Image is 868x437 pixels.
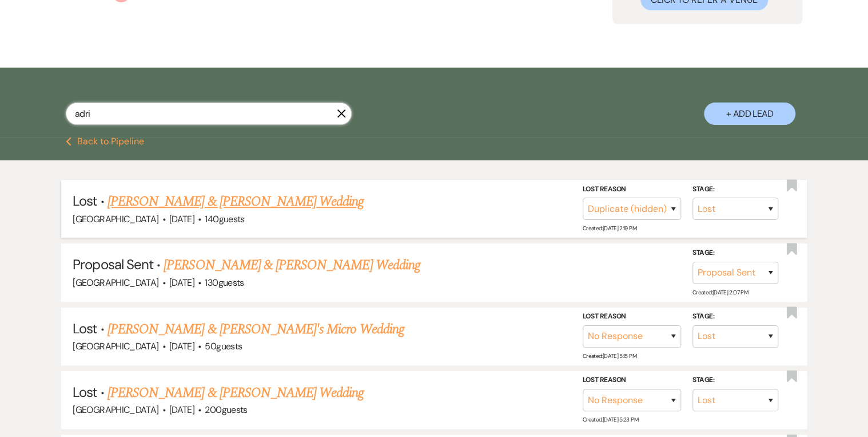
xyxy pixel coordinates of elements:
label: Stage: [692,247,778,259]
span: [DATE] [169,213,194,225]
span: 140 guests [205,213,244,225]
a: [PERSON_NAME] & [PERSON_NAME] Wedding [107,383,364,403]
span: Created: [DATE] 2:19 PM [583,225,636,232]
span: Lost [73,383,97,401]
span: [GEOGRAPHIC_DATA] [73,404,158,416]
span: [GEOGRAPHIC_DATA] [73,213,158,225]
span: 50 guests [205,340,242,352]
label: Lost Reason [583,374,681,387]
button: + Add Lead [704,103,795,125]
span: 200 guests [205,404,247,416]
span: Created: [DATE] 5:23 PM [583,416,638,423]
span: Proposal Sent [73,255,153,273]
a: [PERSON_NAME] & [PERSON_NAME]'s Micro Wedding [107,319,404,340]
span: Created: [DATE] 5:15 PM [583,352,636,360]
span: Lost [73,192,97,210]
label: Lost Reason [583,183,681,196]
a: [PERSON_NAME] & [PERSON_NAME] Wedding [107,191,364,212]
button: Back to Pipeline [66,137,144,146]
label: Stage: [692,374,778,387]
a: [PERSON_NAME] & [PERSON_NAME] Wedding [164,255,420,275]
label: Lost Reason [583,310,681,323]
span: [GEOGRAPHIC_DATA] [73,340,158,352]
input: Search by name, event date, email address or phone number [66,103,352,125]
span: [DATE] [169,404,194,416]
label: Stage: [692,183,778,196]
span: Lost [73,320,97,337]
span: [DATE] [169,277,194,289]
span: [GEOGRAPHIC_DATA] [73,277,158,289]
span: [DATE] [169,340,194,352]
label: Stage: [692,310,778,323]
span: Created: [DATE] 2:07 PM [692,289,748,296]
span: 130 guests [205,277,244,289]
